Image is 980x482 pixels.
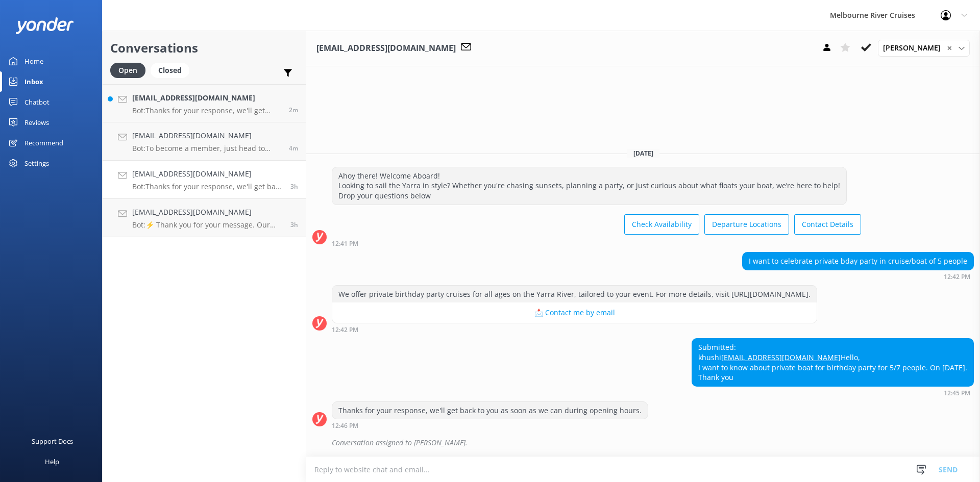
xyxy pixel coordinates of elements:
button: Contact Details [794,214,861,235]
button: Departure Locations [704,214,789,235]
h4: [EMAIL_ADDRESS][DOMAIN_NAME] [132,130,281,141]
a: [EMAIL_ADDRESS][DOMAIN_NAME]Bot:To become a member, just head to [URL][DOMAIN_NAME] and follow th... [103,122,306,161]
button: 📩 Contact me by email [332,302,817,323]
div: Assign User [878,40,970,56]
span: Sep 01 2025 12:42pm (UTC +10:00) Australia/Sydney [290,220,298,229]
h2: Conversations [110,38,298,58]
div: Ahoy there! Welcome Aboard! Looking to sail the Yarra in style? Whether you're chasing sunsets, p... [332,167,846,205]
span: Sep 01 2025 04:13pm (UTC +10:00) Australia/Sydney [289,106,298,114]
strong: 12:45 PM [944,390,970,396]
a: Closed [151,64,194,75]
h4: [EMAIL_ADDRESS][DOMAIN_NAME] [132,168,283,180]
p: Bot: Thanks for your response, we'll get back to you as soon as we can during opening hours. [132,106,281,115]
div: Sep 01 2025 12:42pm (UTC +10:00) Australia/Sydney [742,273,974,280]
div: Recommend [24,133,63,153]
strong: 12:41 PM [332,241,358,247]
div: Reviews [24,112,49,133]
div: Sep 01 2025 12:42pm (UTC +10:00) Australia/Sydney [332,326,817,333]
span: Sep 01 2025 04:11pm (UTC +10:00) Australia/Sydney [289,144,298,153]
div: Conversation assigned to [PERSON_NAME]. [332,434,974,451]
strong: 12:42 PM [332,327,358,333]
div: Chatbot [24,92,50,112]
a: [EMAIL_ADDRESS][DOMAIN_NAME]Bot:⚡ Thank you for your message. Our office hours are Mon - Fri 9.30... [103,199,306,237]
div: Sep 01 2025 12:46pm (UTC +10:00) Australia/Sydney [332,422,648,429]
p: Bot: Thanks for your response, we'll get back to you as soon as we can during opening hours. [132,182,283,191]
div: Closed [151,63,189,78]
div: Thanks for your response, we'll get back to you as soon as we can during opening hours. [332,402,648,419]
p: Bot: ⚡ Thank you for your message. Our office hours are Mon - Fri 9.30am - 5pm. We'll get back to... [132,220,283,230]
div: Open [110,63,145,78]
div: Sep 01 2025 12:41pm (UTC +10:00) Australia/Sydney [332,240,861,247]
span: [PERSON_NAME] [883,42,947,54]
button: Check Availability [624,214,699,235]
span: Sep 01 2025 12:45pm (UTC +10:00) Australia/Sydney [290,182,298,191]
div: Settings [24,153,49,173]
h4: [EMAIL_ADDRESS][DOMAIN_NAME] [132,207,283,218]
a: [EMAIL_ADDRESS][DOMAIN_NAME] [721,352,841,362]
div: Inbox [24,71,43,92]
strong: 12:46 PM [332,423,358,429]
div: Submitted: khushi Hello, I want to know about private boat for birthday party for 5/7 people. On ... [692,339,973,386]
span: [DATE] [627,149,659,158]
img: yonder-white-logo.png [15,17,74,34]
div: I want to celebrate private bday party in cruise/boat of 5 people [743,252,973,270]
p: Bot: To become a member, just head to [URL][DOMAIN_NAME] and follow the prompts to sign up for yo... [132,144,281,153]
div: Home [24,51,43,71]
a: [EMAIL_ADDRESS][DOMAIN_NAME]Bot:Thanks for your response, we'll get back to you as soon as we can... [103,84,306,122]
a: Open [110,64,151,75]
div: Sep 01 2025 12:45pm (UTC +10:00) Australia/Sydney [692,389,974,396]
div: 2025-09-01T06:13:00.388 [312,434,974,451]
span: ✕ [947,43,952,53]
h3: [EMAIL_ADDRESS][DOMAIN_NAME] [316,42,456,55]
strong: 12:42 PM [944,274,970,280]
h4: [EMAIL_ADDRESS][DOMAIN_NAME] [132,92,281,104]
a: [EMAIL_ADDRESS][DOMAIN_NAME]Bot:Thanks for your response, we'll get back to you as soon as we can... [103,161,306,199]
div: Support Docs [32,431,73,451]
div: Help [45,451,59,472]
div: We offer private birthday party cruises for all ages on the Yarra River, tailored to your event. ... [332,286,817,303]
